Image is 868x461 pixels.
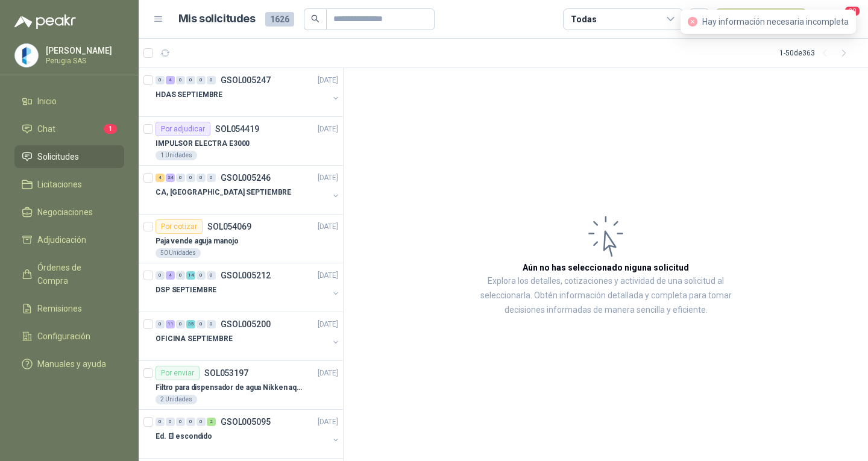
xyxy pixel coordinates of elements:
p: Filtro para dispensador de agua Nikken aqua pour deluxe [156,382,306,394]
p: HDAS SEPTIEMBRE [156,89,222,101]
div: 0 [197,76,206,84]
div: Todas [571,13,596,26]
div: 0 [186,418,195,426]
p: GSOL005247 [221,76,271,84]
div: 0 [156,271,165,280]
div: 0 [207,271,216,280]
p: [PERSON_NAME] [46,46,121,55]
p: [DATE] [318,221,338,233]
div: 0 [176,271,185,280]
p: [DATE] [318,124,338,135]
div: Por enviar [156,366,200,380]
p: GSOL005200 [221,320,271,328]
div: 50 Unidades [156,248,201,258]
p: [DATE] [318,172,338,184]
div: 11 [166,320,175,328]
div: 4 [166,76,175,84]
a: Negociaciones [14,201,124,224]
img: Logo peakr [14,14,76,29]
p: Ed. El escondido [156,431,212,442]
a: Adjudicación [14,228,124,251]
div: 0 [156,76,165,84]
p: GSOL005246 [221,174,271,182]
p: [DATE] [318,368,338,379]
h1: Mis solicitudes [178,10,256,28]
button: 20 [832,8,854,30]
p: CA, [GEOGRAPHIC_DATA] SEPTIEMBRE [156,187,291,198]
span: Remisiones [37,302,82,315]
a: Por adjudicarSOL054419[DATE] IMPULSOR ELECTRA E30001 Unidades [139,117,343,166]
div: 24 [166,174,175,182]
div: 2 Unidades [156,395,197,404]
a: 4 24 0 0 0 0 GSOL005246[DATE] CA, [GEOGRAPHIC_DATA] SEPTIEMBRE [156,171,341,209]
p: Explora los detalles, cotizaciones y actividad de una solicitud al seleccionarla. Obtén informaci... [464,274,747,318]
div: 0 [207,76,216,84]
div: Por adjudicar [156,122,210,136]
div: 4 [156,174,165,182]
a: 0 4 0 14 0 0 GSOL005212[DATE] DSP SEPTIEMBRE [156,268,341,307]
span: 20 [844,5,861,17]
a: Configuración [14,325,124,348]
div: Por cotizar [156,219,203,234]
p: GSOL005212 [221,271,271,280]
p: OFICINA SEPTIEMBRE [156,333,233,345]
div: 0 [197,418,206,426]
div: 2 [207,418,216,426]
span: Chat [37,122,55,136]
span: Manuales y ayuda [37,357,106,371]
a: Licitaciones [14,173,124,196]
div: 0 [176,320,185,328]
div: 0 [156,418,165,426]
span: Negociaciones [37,205,93,219]
div: 0 [207,320,216,328]
h3: Aún no has seleccionado niguna solicitud [523,261,689,274]
p: [DATE] [318,75,338,86]
div: 1 - 50 de 363 [779,43,854,63]
div: 35 [186,320,195,328]
span: close-circle [688,17,697,27]
span: Adjudicación [37,233,86,246]
div: 0 [207,174,216,182]
div: 0 [156,320,165,328]
div: 0 [186,174,195,182]
a: Órdenes de Compra [14,256,124,292]
a: Solicitudes [14,145,124,168]
p: Perugia SAS [46,57,121,64]
div: 1 Unidades [156,151,197,160]
p: Paja vende aguja manojo [156,236,239,247]
p: DSP SEPTIEMBRE [156,284,216,296]
a: Por cotizarSOL054069[DATE] Paja vende aguja manojo50 Unidades [139,215,343,263]
div: 4 [166,271,175,280]
div: 14 [186,271,195,280]
span: 1626 [265,12,294,27]
a: 0 11 0 35 0 0 GSOL005200[DATE] OFICINA SEPTIEMBRE [156,317,341,356]
p: SOL054069 [207,222,251,231]
p: SOL053197 [204,369,248,377]
a: 0 0 0 0 0 2 GSOL005095[DATE] Ed. El escondido [156,415,341,453]
div: 0 [197,320,206,328]
span: Solicitudes [37,150,79,163]
div: 0 [186,76,195,84]
div: 0 [176,418,185,426]
span: Configuración [37,330,90,343]
span: Licitaciones [37,178,82,191]
p: GSOL005095 [221,418,271,426]
span: Hay información necesaria incompleta [702,17,849,27]
div: 0 [176,174,185,182]
div: 0 [197,271,206,280]
span: 1 [104,124,117,134]
a: Por enviarSOL053197[DATE] Filtro para dispensador de agua Nikken aqua pour deluxe2 Unidades [139,361,343,410]
p: [DATE] [318,319,338,330]
img: Company Logo [15,44,38,67]
a: Chat1 [14,118,124,140]
p: [DATE] [318,270,338,281]
a: Manuales y ayuda [14,353,124,375]
span: search [311,14,319,23]
div: 0 [197,174,206,182]
a: Inicio [14,90,124,113]
div: 0 [166,418,175,426]
a: 0 4 0 0 0 0 GSOL005247[DATE] HDAS SEPTIEMBRE [156,73,341,111]
button: Nueva solicitud [715,8,807,30]
p: IMPULSOR ELECTRA E3000 [156,138,250,149]
span: Inicio [37,95,57,108]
